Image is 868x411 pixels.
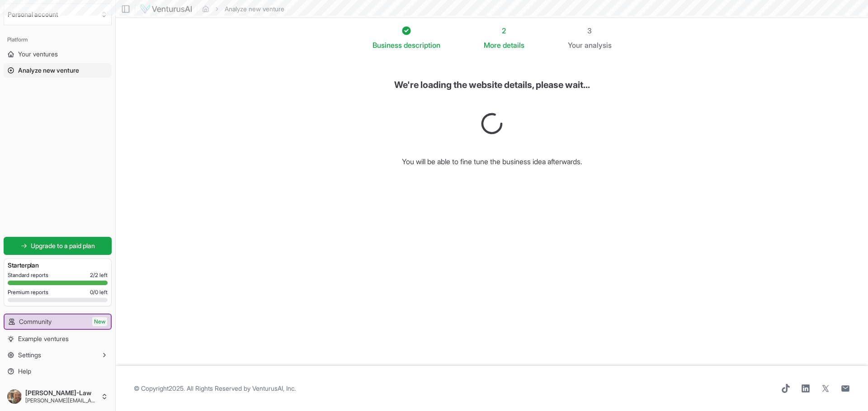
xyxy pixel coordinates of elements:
span: analysis [585,41,612,50]
a: CommunityNew [5,314,111,329]
span: New [92,317,107,326]
div: Platform [4,32,112,47]
span: 2 / 2 left [90,272,108,279]
a: Your ventures [4,47,112,61]
span: More [484,40,501,51]
a: Example ventures [4,332,112,346]
span: © Copyright 2025 . All Rights Reserved by . [134,384,296,393]
a: Analyze new venture [4,63,112,78]
span: [PERSON_NAME]-Law [25,389,97,397]
button: [PERSON_NAME]-Law[PERSON_NAME][EMAIL_ADDRESS][DOMAIN_NAME] [4,386,112,407]
img: ACg8ocJH_RCmj7IG6SaxcLptTC8wG85jUJvlVq57okZcyXToBDsUWacP=s96-c [7,389,22,404]
span: Settings [18,351,41,360]
div: 2 [484,25,524,36]
a: Upgrade to a paid plan [4,237,112,255]
h3: Starter plan [8,261,108,270]
h6: We're loading the website details, please wait... [394,79,590,91]
span: Premium reports [8,289,48,296]
h6: You will be able to fine tune the business idea afterwards. [402,156,582,167]
span: 0 / 0 left [90,289,108,296]
span: Example ventures [18,334,69,343]
span: Your ventures [18,50,58,59]
a: Help [4,364,112,379]
span: description [404,41,440,50]
span: Help [18,367,31,376]
span: [PERSON_NAME][EMAIL_ADDRESS][DOMAIN_NAME] [25,397,97,404]
span: Analyze new venture [18,66,79,75]
span: Standard reports [8,272,48,279]
div: 3 [568,25,612,36]
a: VenturusAI, Inc [252,384,294,392]
span: Your [568,40,583,51]
span: Upgrade to a paid plan [31,241,95,250]
button: Settings [4,348,112,362]
span: Community [19,317,52,326]
span: Business [373,40,402,51]
span: details [503,41,524,50]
